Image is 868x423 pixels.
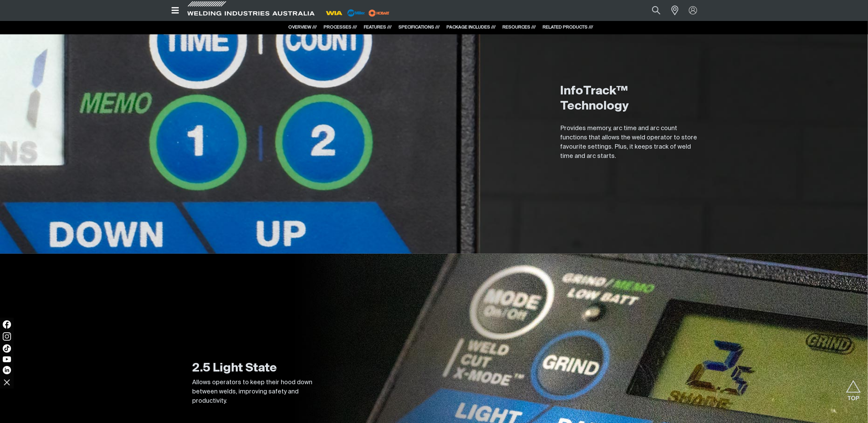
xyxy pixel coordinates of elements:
[503,25,536,30] a: RESOURCES ///
[846,380,861,396] button: Scroll to top
[3,366,11,374] img: LinkedIn
[3,356,11,362] img: YouTube
[447,25,496,30] a: PACKAGE INCLUDES ///
[193,378,330,406] p: Allows operators to keep their hood down between welds, improving safety and productivity.
[1,376,13,388] img: hide socials
[289,25,317,30] a: OVERVIEW ///
[543,25,593,30] a: RELATED PRODUCTS ///
[364,25,392,30] a: FEATURES ///
[560,124,698,161] p: Provides memory, arc time and arc count functions that allows the weld operator to store favourit...
[636,3,668,18] input: Product name or item number...
[367,10,392,15] a: miller
[324,25,357,30] a: PROCESSES ///
[560,85,629,112] strong: InfoTrack™ Technology
[3,344,11,353] img: TikTok
[645,3,668,18] button: Search products
[3,320,11,329] img: Facebook
[3,332,11,341] img: Instagram
[193,363,277,374] strong: 2.5 Light State
[367,8,392,18] img: miller
[399,25,440,30] a: SPECIFICATIONS ///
